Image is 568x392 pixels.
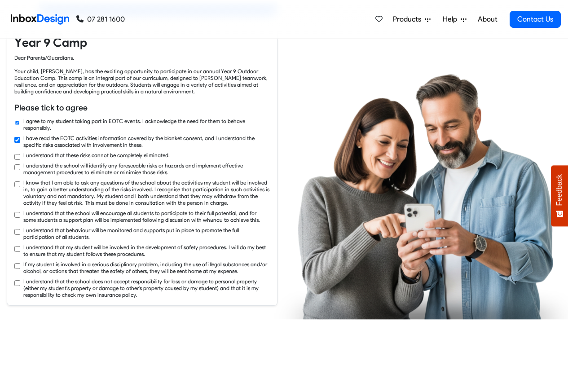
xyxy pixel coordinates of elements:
label: I understand that my student will be involved in the development of safety procedures. I will do ... [23,244,270,257]
label: I know that I am able to ask any questions of the school about the activities my student will be ... [23,179,270,206]
h4: Year 9 Camp [14,35,270,51]
a: 07 281 1600 [76,14,125,25]
span: Help [443,14,461,25]
span: Products [393,14,425,25]
a: Help [439,10,470,28]
label: I understand that the school will encourage all students to participate to their full potential, ... [23,210,270,223]
a: About [475,10,500,28]
a: Contact Us [510,11,561,28]
label: If my student is involved in a serious disciplinary problem, including the use of illegal substan... [23,261,270,274]
div: Dear Parents/Guardians, Your child, [PERSON_NAME], has the exciting opportunity to participate in... [14,54,270,95]
a: Products [389,10,434,28]
button: Feedback - Show survey [551,165,568,226]
label: I understand that behaviour will be monitored and supports put in place to promote the full parti... [23,227,270,240]
h6: Please tick to agree [14,102,270,114]
label: I understand that these risks cannot be completely eliminated. [23,152,170,159]
label: I understand the school will identify any foreseeable risks or hazards and implement effective ma... [23,162,270,176]
label: I have read the EOTC activities information covered by the blanket consent, and I understand the ... [23,135,270,148]
label: I agree to my student taking part in EOTC events. I acknowledge the need for them to behave respo... [23,118,270,131]
label: I understand that the school does not accept responsibility for loss or damage to personal proper... [23,278,270,298]
span: Feedback [555,174,564,206]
